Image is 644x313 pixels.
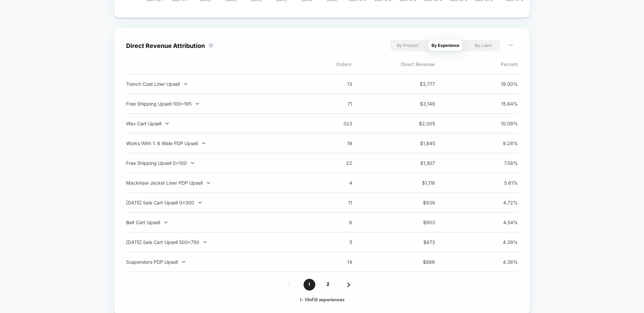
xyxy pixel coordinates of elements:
[322,160,352,166] span: 22
[488,160,518,166] span: 7.58 %
[405,180,435,186] span: $ 1,116
[322,200,352,205] span: 11
[322,239,352,245] span: 5
[435,61,518,67] span: Percent
[488,140,518,146] span: 9.28 %
[126,160,303,166] div: Free Shipping Upsell 0<100
[126,220,303,225] div: Belt Cart Upsell
[347,283,350,287] img: pagination forward
[126,140,303,146] div: Works With 1: 6 Wale PDP Upsell
[488,200,518,205] span: 4.72 %
[405,81,435,87] span: $ 3,777
[322,279,334,291] span: 2
[208,43,214,48] button: ?
[126,259,303,265] div: Suspenders PDP Upsell
[322,220,352,225] span: 6
[488,81,518,87] span: 19.00 %
[126,81,303,87] div: Trench Coat Liner Upsell
[126,101,303,107] div: Free Shipping Upsell 100<195
[428,40,463,51] button: By Experience
[405,121,435,126] span: $ 2,005
[405,239,435,245] span: $ 873
[405,220,435,225] span: $ 903
[488,239,518,245] span: 4.39 %
[322,81,352,87] span: 13
[488,121,518,126] span: 10.09 %
[405,259,435,265] span: $ 866
[126,297,518,303] div: 1 - 10 of 18 experiences
[126,42,205,49] div: Direct Revenue Attribution
[466,40,500,51] button: By Label
[405,101,435,107] span: $ 3,149
[352,61,435,67] span: Direct Revenue
[322,140,352,146] span: 19
[126,121,303,126] div: Wax Cart Upsell
[390,40,425,51] button: By Product
[268,61,352,67] span: Orders
[488,220,518,225] span: 4.54 %
[488,101,518,107] span: 15.84 %
[304,279,315,291] span: 1
[126,180,303,186] div: Mackinaw Jacket Liner PDP Upsell
[126,239,303,245] div: [DATE] Sale Cart Upsell 500<750
[405,140,435,146] span: $ 1,845
[322,180,352,186] span: 4
[405,200,435,205] span: $ 939
[488,180,518,186] span: 5.61 %
[322,121,352,126] span: 323
[322,259,352,265] span: 14
[405,160,435,166] span: $ 1,507
[126,200,303,205] div: [DATE] Sale Cart Upsell 0<300
[322,101,352,107] span: 71
[488,259,518,265] span: 4.36 %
